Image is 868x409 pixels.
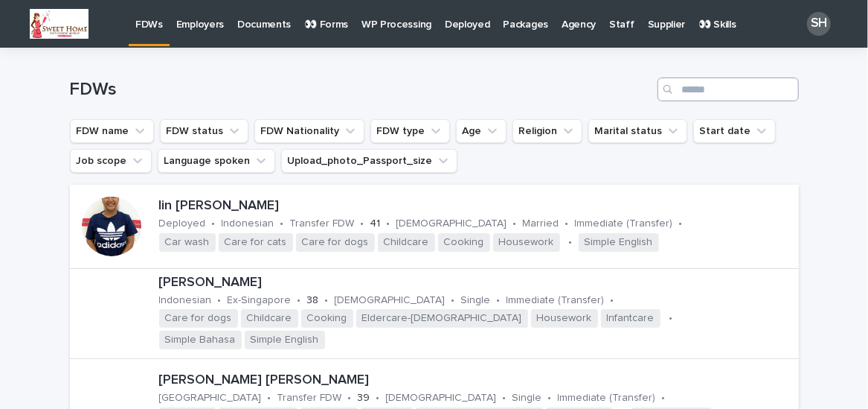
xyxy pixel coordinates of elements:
[159,294,212,307] p: Indonesian
[565,218,569,230] p: •
[296,233,375,252] span: Care for dogs
[378,233,435,252] span: Childcare
[159,392,262,405] p: [GEOGRAPHIC_DATA]
[159,275,793,291] p: [PERSON_NAME]
[669,312,673,325] p: •
[503,392,507,405] p: •
[159,233,216,252] span: Car wash
[451,294,455,307] p: •
[601,309,660,328] span: Infantcare
[280,218,284,230] p: •
[579,233,659,252] span: Simple English
[70,149,152,173] button: Job scope
[376,392,380,405] p: •
[160,119,248,143] button: FDW status
[159,218,206,230] p: Deployed
[159,309,238,328] span: Care for dogs
[386,392,497,405] p: [DEMOGRAPHIC_DATA]
[241,309,298,328] span: Childcare
[396,218,507,230] p: [DEMOGRAPHIC_DATA]
[325,294,329,307] p: •
[461,294,491,307] p: Single
[298,294,301,307] p: •
[301,309,353,328] span: Cooking
[335,294,446,307] p: [DEMOGRAPHIC_DATA]
[548,392,552,405] p: •
[438,233,490,252] span: Cooking
[218,294,222,307] p: •
[158,149,275,173] button: Language spoken
[512,119,582,143] button: Religion
[531,309,598,328] span: Housework
[679,218,683,230] p: •
[70,119,154,143] button: FDW name
[575,218,673,230] p: Immediate (Transfer)
[658,77,799,101] input: Search
[361,218,364,230] p: •
[245,331,325,349] span: Simple English
[70,79,652,101] h1: FDWs
[512,392,542,405] p: Single
[358,392,370,405] p: 39
[307,294,319,307] p: 38
[456,119,507,143] button: Age
[569,236,573,249] p: •
[662,392,666,405] p: •
[159,198,793,215] p: Iin [PERSON_NAME]
[513,218,517,230] p: •
[558,392,656,405] p: Immediate (Transfer)
[159,372,793,389] p: [PERSON_NAME] [PERSON_NAME]
[281,149,457,173] button: Upload_photo_Passport_size
[497,294,501,307] p: •
[693,119,776,143] button: Start date
[277,392,342,405] p: Transfer FDW
[222,218,274,230] p: Indonesian
[807,12,831,36] div: SH
[290,218,355,230] p: Transfer FDW
[30,9,89,39] img: -4L_7hRMdrlGVd-87qwJcKs9huL1ncL5Vf_EPMDnoq4
[588,119,687,143] button: Marital status
[212,218,216,230] p: •
[219,233,293,252] span: Care for cats
[356,309,528,328] span: Eldercare-[DEMOGRAPHIC_DATA]
[387,218,390,230] p: •
[228,294,292,307] p: Ex-Singapore
[268,392,271,405] p: •
[370,218,381,230] p: 41
[254,119,364,143] button: FDW Nationality
[523,218,559,230] p: Married
[159,331,242,349] span: Simple Bahasa
[70,269,799,359] a: [PERSON_NAME]Indonesian•Ex-Singapore•38•[DEMOGRAPHIC_DATA]•Single•Immediate (Transfer)•Care for d...
[493,233,560,252] span: Housework
[611,294,614,307] p: •
[507,294,605,307] p: Immediate (Transfer)
[370,119,450,143] button: FDW type
[348,392,352,405] p: •
[70,185,799,269] a: Iin [PERSON_NAME]Deployed•Indonesian•Transfer FDW•41•[DEMOGRAPHIC_DATA]•Married•Immediate (Transf...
